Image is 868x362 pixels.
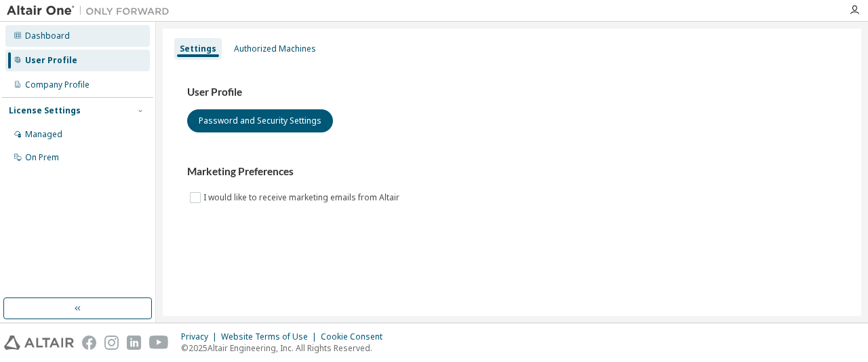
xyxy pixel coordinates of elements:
div: Website Terms of Use [221,331,321,342]
button: Password and Security Settings [187,109,333,132]
div: Settings [180,43,216,54]
div: Company Profile [25,79,90,90]
h3: User Profile [187,86,837,99]
img: Altair One [7,4,176,18]
img: facebook.svg [82,336,96,350]
div: License Settings [9,105,81,116]
div: Authorized Machines [234,43,316,54]
div: Cookie Consent [321,331,391,342]
h3: Marketing Preferences [187,165,837,179]
label: I would like to receive marketing emails from Altair [203,189,402,206]
div: On Prem [25,152,59,163]
img: youtube.svg [149,336,169,350]
div: Privacy [181,331,221,342]
img: linkedin.svg [127,336,141,350]
p: © 2025 Altair Engineering, Inc. All Rights Reserved. [181,342,391,354]
div: Managed [25,129,62,140]
img: instagram.svg [104,336,119,350]
div: Dashboard [25,31,70,41]
div: User Profile [25,55,77,66]
img: altair_logo.svg [4,336,74,350]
